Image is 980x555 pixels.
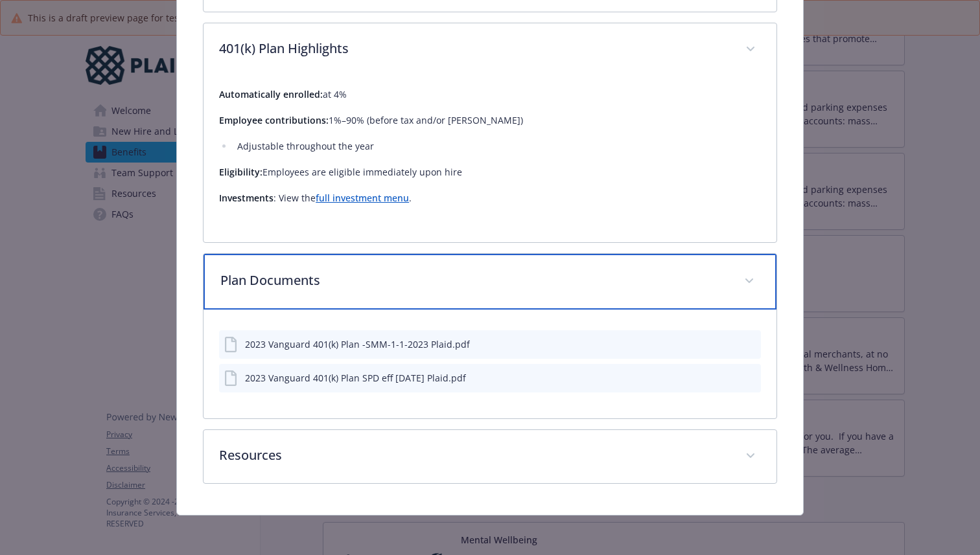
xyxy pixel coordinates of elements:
[723,337,734,351] button: download file
[219,39,730,58] p: 401(k) Plan Highlights
[219,113,761,128] p: 1%–90% (before tax and/or [PERSON_NAME])
[219,114,329,126] strong: Employee contributions:
[204,310,776,418] div: Plan Documents
[219,166,262,178] strong: Eligibility:
[219,190,761,206] p: : View the .
[219,87,761,102] p: at 4%
[220,271,729,290] p: Plan Documents
[204,23,776,76] div: 401(k) Plan Highlights
[219,192,274,204] strong: Investments
[723,371,734,385] button: download file
[204,430,776,483] div: Resources
[316,192,409,204] a: full investment menu
[233,139,761,154] li: Adjustable throughout the year
[204,76,776,242] div: 401(k) Plan Highlights
[245,337,470,351] div: 2023 Vanguard 401(k) Plan -SMM-1-1-2023 Plaid.pdf
[245,371,466,385] div: 2023 Vanguard 401(k) Plan SPD eff [DATE] Plaid.pdf
[204,254,776,310] div: Plan Documents
[744,337,756,351] button: preview file
[219,164,761,180] p: Employees are eligible immediately upon hire
[744,371,756,385] button: preview file
[219,446,730,465] p: Resources
[219,88,323,100] strong: Automatically enrolled:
